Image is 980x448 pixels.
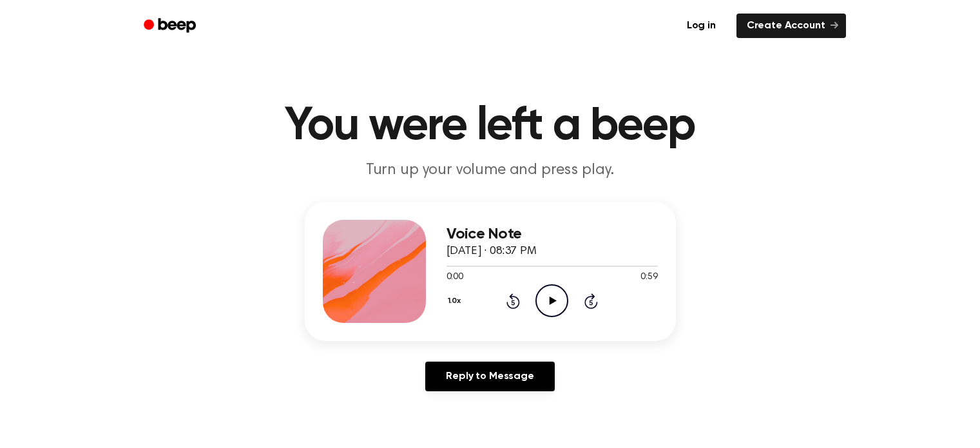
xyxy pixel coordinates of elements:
button: 1.0x [447,290,466,312]
span: 0:00 [447,271,463,284]
a: Create Account [736,14,846,38]
span: 0:59 [640,271,657,284]
a: Reply to Message [425,362,554,391]
span: [DATE] · 08:37 PM [447,246,537,257]
p: Turn up your volume and press play. [243,160,738,181]
h1: You were left a beep [160,103,820,150]
h3: Voice Note [447,226,658,243]
a: Log in [674,11,729,41]
a: Beep [135,14,207,39]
